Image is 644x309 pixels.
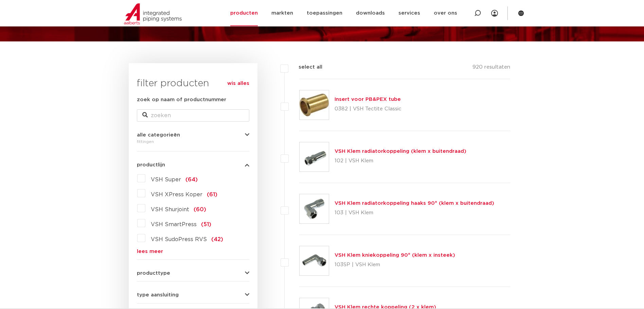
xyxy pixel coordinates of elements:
span: producttype [137,271,170,276]
a: Insert voor PB&PEX tube [335,97,401,102]
a: VSH Klem kniekoppeling 90° (klem x insteek) [335,253,455,258]
p: 920 resultaten [472,63,510,74]
p: 103 | VSH Klem [335,207,494,218]
span: (60) [194,207,206,212]
p: 0382 | VSH Tectite Classic [335,104,401,114]
span: (64) [185,177,198,182]
span: (51) [201,222,211,227]
span: type aansluiting [137,292,179,297]
span: alle categorieën [137,132,180,138]
span: (61) [207,192,217,197]
img: Thumbnail for VSH Klem kniekoppeling 90° (klem x insteek) [300,246,329,275]
span: productlijn [137,162,165,167]
span: VSH SmartPress [151,222,197,227]
img: Thumbnail for Insert voor PB&PEX tube [300,90,329,120]
img: Thumbnail for VSH Klem radiatorkoppeling (klem x buitendraad) [300,142,329,171]
span: VSH XPress Koper [151,192,202,197]
button: type aansluiting [137,292,249,297]
button: alle categorieën [137,132,249,138]
span: VSH Super [151,177,181,182]
img: Thumbnail for VSH Klem radiatorkoppeling haaks 90° (klem x buitendraad) [300,194,329,223]
a: wis alles [227,79,249,88]
input: zoeken [137,109,249,122]
label: zoek op naam of productnummer [137,96,226,104]
span: VSH Shurjoint [151,207,189,212]
a: VSH Klem radiatorkoppeling haaks 90° (klem x buitendraad) [335,201,494,206]
p: 103SP | VSH Klem [335,259,455,270]
span: VSH SudoPress RVS [151,237,207,242]
span: (42) [211,237,223,242]
label: select all [288,63,322,71]
button: productlijn [137,162,249,167]
button: producttype [137,271,249,276]
p: 102 | VSH Klem [335,156,466,166]
div: fittingen [137,138,249,146]
a: VSH Klem radiatorkoppeling (klem x buitendraad) [335,149,466,154]
a: lees meer [137,249,249,254]
h3: filter producten [137,77,249,90]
